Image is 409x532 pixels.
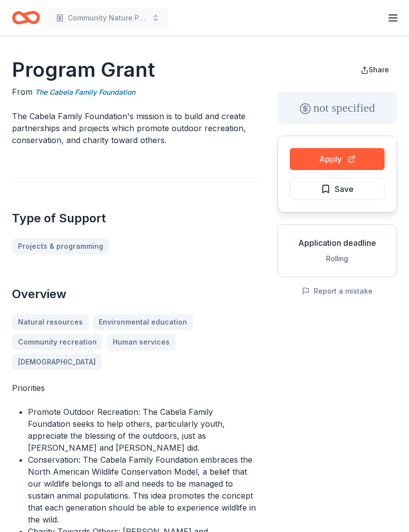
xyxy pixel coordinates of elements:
button: Report a mistake [302,285,373,297]
li: Promote Outdoor Recreation: The Cabela Family Foundation seeks to help others, particularly youth... [28,406,257,454]
div: From [12,86,257,98]
button: Community Nature Park Improvement [48,8,168,28]
h1: Program Grant [12,56,257,84]
h2: Overview [12,286,257,302]
span: Community Nature Park Improvement [68,12,148,24]
button: Save [290,178,385,200]
a: The Cabela Family Foundation [35,86,135,98]
span: Save [335,182,354,195]
div: Rolling [286,253,389,265]
a: Projects & programming [12,238,109,254]
p: The Cabela Family Foundation's mission is to build and create partnerships and projects which pro... [12,110,257,146]
a: Home [12,6,40,29]
li: Conservation: The Cabela Family Foundation embraces the North American Wildlife Conservation Mode... [28,454,257,526]
button: Share [353,60,397,80]
button: Apply [290,148,385,170]
p: Priorities [12,382,257,394]
div: not specified [277,92,397,124]
h2: Type of Support [12,210,257,226]
span: Share [369,65,389,74]
div: Application deadline [286,237,389,249]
